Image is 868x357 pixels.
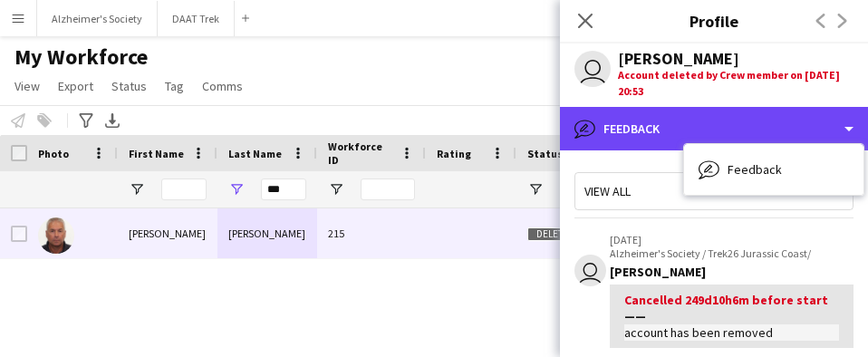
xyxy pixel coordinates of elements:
[158,74,191,98] a: Tag
[328,140,393,167] span: Workforce ID
[7,74,47,98] a: View
[129,147,184,160] span: First Name
[618,67,854,100] div: Account deleted by Crew member on [DATE] 20:53
[217,208,317,258] div: [PERSON_NAME]
[129,181,145,198] button: Open Filter Menu
[610,233,854,246] p: [DATE]
[14,78,40,94] span: View
[101,110,123,131] app-action-btn: Export XLSX
[527,227,583,241] span: Deleted
[14,43,148,71] span: My Workforce
[58,78,93,94] span: Export
[437,147,471,160] span: Rating
[527,147,563,160] span: Status
[38,147,69,160] span: Photo
[202,78,243,94] span: Comms
[195,74,250,98] a: Comms
[584,183,631,199] span: View all
[728,161,782,178] span: Feedback
[228,147,282,160] span: Last Name
[104,74,154,98] a: Status
[328,181,344,198] button: Open Filter Menu
[610,246,854,260] p: Alzheimer's Society / Trek26 Jurassic Coast/
[111,78,147,94] span: Status
[317,208,426,258] div: 215
[618,51,739,67] div: [PERSON_NAME]
[161,178,207,200] input: First Name Filter Input
[684,151,863,188] div: Feedback
[624,292,839,324] div: Cancelled 249d10h6m before start
[361,178,415,200] input: Workforce ID Filter Input
[51,74,101,98] a: Export
[560,9,868,33] h3: Profile
[261,178,306,200] input: Last Name Filter Input
[11,226,27,242] input: Row Selection is disabled for this row (unchecked)
[158,1,235,36] button: DAAT Trek
[118,208,217,258] div: [PERSON_NAME]
[165,78,184,94] span: Tag
[610,264,854,280] div: [PERSON_NAME]
[38,217,74,254] img: NEIL LAWRENCE
[624,324,839,341] div: account has been removed
[527,181,544,198] button: Open Filter Menu
[37,1,158,36] button: Alzheimer's Society
[11,145,27,161] input: Column with Header Selection
[560,107,868,150] div: Feedback
[228,181,245,198] button: Open Filter Menu
[75,110,97,131] app-action-btn: Advanced filters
